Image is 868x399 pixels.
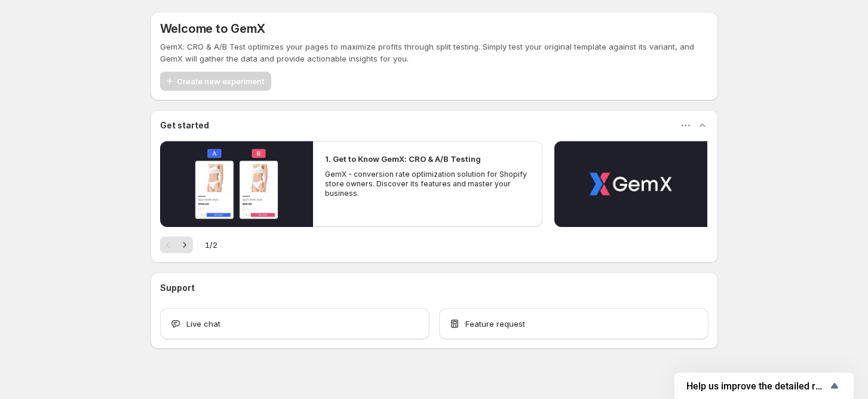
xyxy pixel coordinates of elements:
h3: Get started [160,119,209,131]
h3: Support [160,282,195,294]
span: 1 / 2 [205,239,217,251]
span: Feature request [465,318,525,330]
span: Help us improve the detailed report for A/B campaigns [686,380,827,392]
h5: Welcome to GemX [160,22,265,36]
button: Play video [160,141,313,227]
nav: Pagination [160,237,193,253]
p: GemX - conversion rate optimization solution for Shopify store owners. Discover its features and ... [325,170,530,198]
button: Next [176,237,193,253]
button: Show survey - Help us improve the detailed report for A/B campaigns [686,379,842,393]
p: GemX: CRO & A/B Test optimizes your pages to maximize profits through split testing. Simply test ... [160,41,708,65]
button: Play video [554,141,707,227]
span: Live chat [186,318,220,330]
h2: 1. Get to Know GemX: CRO & A/B Testing [325,153,481,165]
